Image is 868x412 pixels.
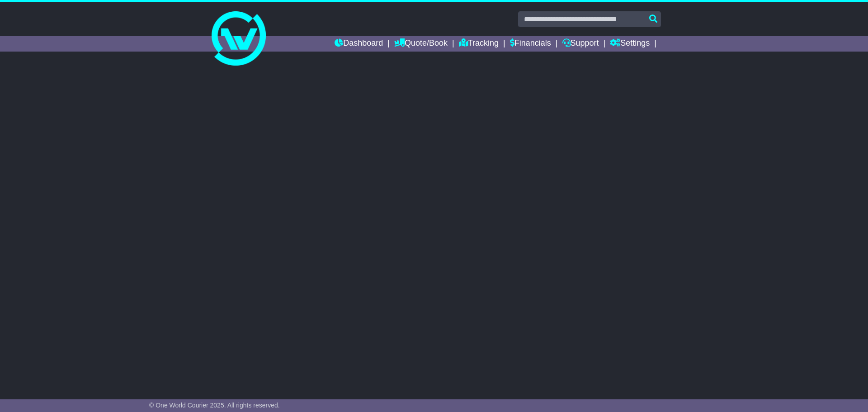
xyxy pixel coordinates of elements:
[610,36,650,52] a: Settings
[459,36,499,52] a: Tracking
[394,36,448,52] a: Quote/Book
[149,402,280,409] span: © One World Courier 2025. All rights reserved.
[562,36,599,52] a: Support
[510,36,551,52] a: Financials
[335,36,383,52] a: Dashboard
